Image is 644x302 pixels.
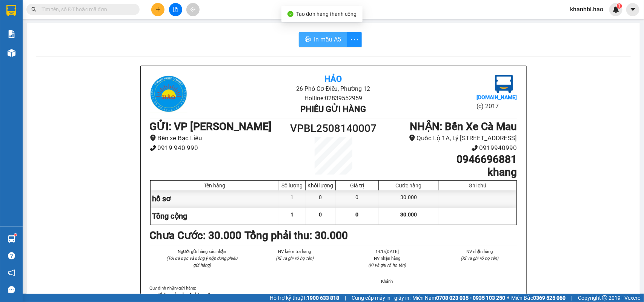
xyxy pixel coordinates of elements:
[9,55,132,67] b: GỬI : VP [PERSON_NAME]
[613,6,619,13] img: icon-new-feature
[350,278,425,285] li: Khánh
[400,212,417,218] span: 30.000
[150,143,287,153] li: 0919 940 990
[307,295,339,301] strong: 1900 633 818
[564,5,609,14] span: khanhbl.hao
[270,294,339,302] span: Hỗ trợ kỹ thuật:
[617,3,622,9] sup: 1
[533,295,566,301] strong: 0369 525 060
[150,75,188,113] img: logo.jpg
[279,190,306,207] div: 1
[441,182,515,189] div: Ghi chú
[31,7,37,12] span: search
[8,30,15,38] img: solution-icon
[150,120,272,133] b: GỬI : VP [PERSON_NAME]
[476,94,517,100] b: [DOMAIN_NAME]
[150,229,242,242] b: Chưa Cước : 30.000
[299,32,347,47] button: printerIn mẫu A5
[350,255,425,262] li: NV nhận hàng
[324,74,342,84] b: Hảo
[338,182,377,189] div: Giá trị
[152,182,277,189] div: Tên hàng
[281,182,303,189] div: Số lượng
[190,7,195,12] span: aim
[476,101,517,111] li: (c) 2017
[495,75,513,93] img: logo.jpg
[352,294,410,302] span: Cung cấp máy in - giấy in:
[305,36,311,43] span: printer
[9,9,47,47] img: logo.jpg
[379,153,517,166] h1: 0946696881
[379,166,517,179] h1: khang
[14,234,17,236] sup: 1
[41,5,131,14] input: Tìm tên, số ĐT hoặc mã đơn
[409,135,415,141] span: environment
[381,182,437,189] div: Cước hàng
[472,145,478,151] span: phone
[169,3,182,16] button: file-add
[300,104,366,114] b: Phiếu gửi hàng
[511,294,566,302] span: Miền Bắc
[291,212,294,218] span: 1
[630,6,636,13] span: caret-down
[379,190,439,207] div: 30.000
[345,294,346,302] span: |
[186,3,200,16] button: aim
[173,7,178,12] span: file-add
[71,18,315,28] li: 26 Phó Cơ Điều, Phường 12
[412,294,505,302] span: Miền Nam
[165,248,240,255] li: Người gửi hàng xác nhận
[461,256,499,261] i: (Kí và ghi rõ họ tên)
[319,212,322,218] span: 0
[166,256,237,268] i: (Tôi đã đọc và đồng ý nộp dung phiếu gửi hàng)
[307,182,334,189] div: Khối lượng
[306,190,336,207] div: 0
[211,94,456,103] li: Hotline: 02839552959
[150,135,156,141] span: environment
[436,295,505,301] strong: 0708 023 035 - 0935 103 250
[618,3,621,9] span: 1
[150,145,156,151] span: phone
[257,248,332,255] li: NV kiểm tra hàng
[379,133,517,143] li: Quốc Lộ 1A, Lý [STREET_ADDRESS]
[150,133,287,143] li: Bến xe Bạc Liêu
[443,248,517,255] li: NV nhận hàng
[347,32,362,47] button: more
[379,143,517,153] li: 0919940990
[155,7,161,12] span: plus
[245,229,348,242] b: Tổng phải thu: 30.000
[8,269,15,276] span: notification
[287,120,380,137] h1: VPBL2508140007
[410,120,517,133] b: NHẬN : Bến Xe Cà Mau
[571,294,572,302] span: |
[276,256,314,261] i: (Kí và ghi rõ họ tên)
[152,212,188,221] span: Tổng cộng
[347,35,361,44] span: more
[71,28,315,37] li: Hotline: 02839552959
[297,11,357,17] span: Tạo đơn hàng thành công
[350,248,425,255] li: 14:15[DATE]
[151,3,164,16] button: plus
[314,35,341,44] span: In mẫu A5
[151,190,280,207] div: hồ sơ
[211,84,456,94] li: 26 Phó Cơ Điều, Phường 12
[6,5,16,16] img: logo-vxr
[626,3,639,16] button: caret-down
[336,190,379,207] div: 0
[8,252,15,259] span: question-circle
[8,286,15,293] span: message
[8,235,15,243] img: warehouse-icon
[159,292,215,297] strong: Không vận chuyển hàng cấm.
[287,11,294,17] span: check-circle
[507,296,509,299] span: ⚪️
[368,262,406,268] i: (Kí và ghi rõ họ tên)
[602,295,607,300] span: copyright
[8,49,15,57] img: warehouse-icon
[356,212,359,218] span: 0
